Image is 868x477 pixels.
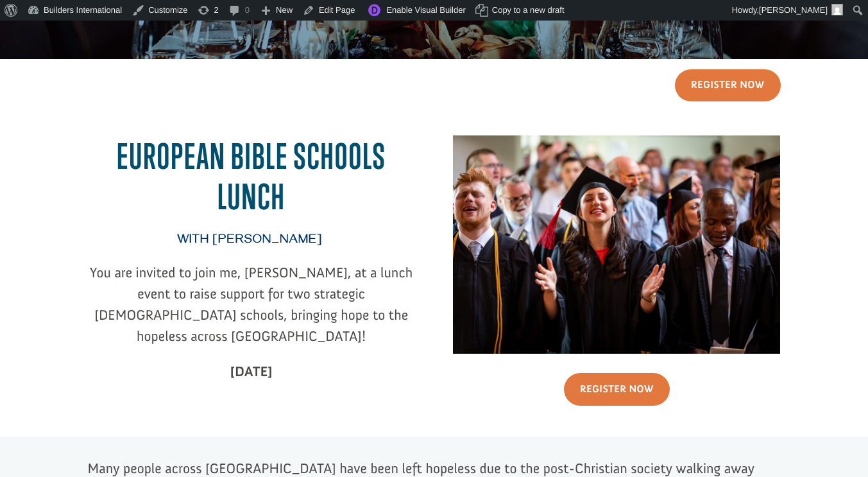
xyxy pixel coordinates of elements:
strong: [GEOGRAPHIC_DATA] [30,39,108,49]
h2: EUROPEAN BIBLE SCHOOL [88,136,415,223]
div: to [23,40,176,49]
div: [PERSON_NAME] donated $50 [23,13,176,39]
span: with [PERSON_NAME] [177,233,322,249]
img: 66675381_10157214985269647_7470333538164801536_n [453,135,780,354]
a: Register Now [564,373,670,406]
strong: [DATE] [230,363,272,380]
button: Donate [182,26,239,49]
img: US.png [23,51,32,60]
a: Register Now [675,69,781,102]
img: emoji thumbsUp [23,27,33,37]
span: [GEOGRAPHIC_DATA] , [GEOGRAPHIC_DATA] [35,51,176,60]
span: S lunch [217,135,386,217]
span: [PERSON_NAME] [759,5,828,15]
span: You are invited to join me, [PERSON_NAME], at a lunch event to raise support for two strategic [D... [90,264,413,345]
